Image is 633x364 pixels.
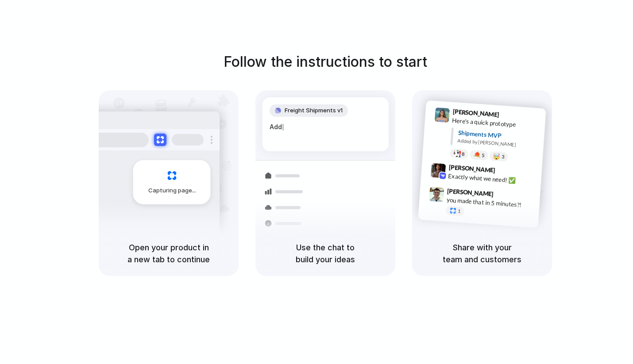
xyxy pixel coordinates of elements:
[282,123,284,130] span: |
[270,122,382,132] div: Add
[493,153,501,160] div: 🤯
[448,162,495,175] span: [PERSON_NAME]
[498,167,516,177] span: 9:42 AM
[266,241,385,265] h5: Use the chat to build your ideas
[446,195,535,211] div: you made that in 5 minutes?!
[458,128,540,143] div: Shipments MVP
[285,106,343,115] span: Freight Shipments v1
[224,51,427,73] h1: Follow the instructions to start
[457,137,539,150] div: Added by [PERSON_NAME]
[458,209,461,214] span: 1
[452,107,499,119] span: [PERSON_NAME]
[109,241,228,265] h5: Open your product in a new tab to continue
[462,152,465,157] span: 8
[148,186,197,195] span: Capturing page
[447,186,494,199] span: [PERSON_NAME]
[502,154,505,159] span: 3
[482,153,485,158] span: 5
[502,111,520,122] span: 9:41 AM
[496,191,514,201] span: 9:47 AM
[423,241,541,265] h5: Share with your team and customers
[452,116,540,131] div: Here's a quick prototype
[448,172,537,187] div: Exactly what we need! ✅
